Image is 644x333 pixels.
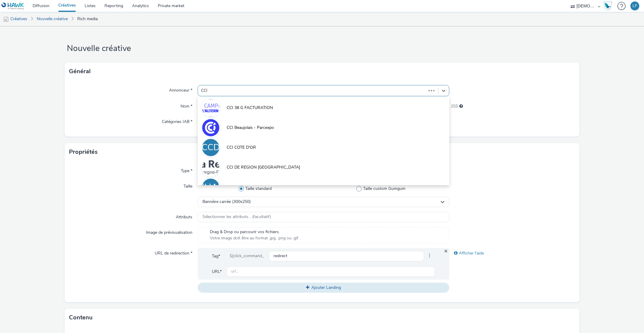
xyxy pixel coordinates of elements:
h3: Général [69,67,91,76]
img: CCI 38 G FACTURATION [202,99,219,116]
span: Bannière carrée (300x250) [202,199,251,204]
span: Taille custom Gumgum [363,186,405,192]
label: Taille [181,181,195,189]
span: } [424,251,435,262]
div: Afficher l'aide [449,248,575,259]
img: mobile [3,16,9,22]
span: Drag & Drop ou parcourir vos fichiers. [210,229,298,235]
label: Image de prévisualisation [144,227,195,236]
img: undefined Logo [1,2,24,10]
span: CCI COTE D'OR [227,145,256,151]
label: Nom * [178,101,195,109]
div: LF [632,1,637,10]
div: CCD [202,139,220,156]
label: Catégories IAB * [160,116,195,125]
h1: Nouvelle créative [65,43,580,54]
label: Type * [178,166,195,174]
h3: Contenu [69,313,93,322]
img: CCI DE REGION AUVERGNE-RHONE-ALPES [202,159,219,176]
span: CCI Beaujolais - Parcexpo [227,125,274,131]
label: URL de redirection * [152,248,195,256]
span: Ajouter Landing [311,285,341,290]
span: Votre image doit être au format .jpg, .png ou .gif [210,235,298,241]
div: 255 caractères maximum [459,103,463,109]
span: CCI 38 G FACTURATION [227,105,273,111]
span: CCI HAUTES ALPES FORMATION [227,184,291,190]
a: Nouvelle créative [34,12,71,26]
div: CHAF [199,179,223,196]
div: ${click_command_ [225,251,269,262]
img: Hawk Academy [603,1,612,11]
span: 255 [451,103,458,109]
label: Attributs [173,212,195,220]
a: Rich media [74,12,101,26]
a: Hawk Academy [603,1,614,11]
img: CCI Beaujolais - Parcexpo [202,119,219,136]
input: url... [226,266,435,277]
span: CCI DE REGION [GEOGRAPHIC_DATA] [227,164,300,170]
h3: Propriétés [69,148,98,156]
span: Taille standard [245,186,272,192]
span: Sélectionner les attributs... (facultatif) [202,214,271,220]
label: Annonceur * [167,85,195,93]
button: Ajouter Landing [198,283,449,293]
